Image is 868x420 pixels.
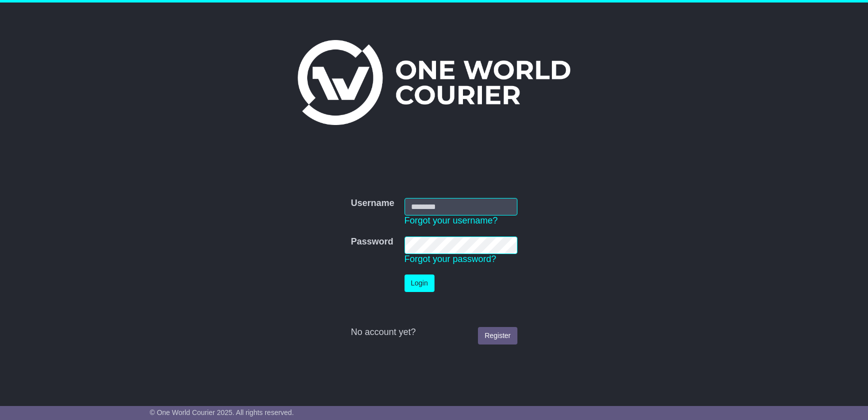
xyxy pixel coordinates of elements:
[478,327,517,344] a: Register
[405,254,496,264] a: Forgot your password?
[351,236,393,247] label: Password
[150,408,294,416] span: © One World Courier 2025. All rights reserved.
[298,40,570,125] img: One World
[405,215,498,225] a: Forgot your username?
[405,274,434,292] button: Login
[351,198,394,209] label: Username
[351,327,517,338] div: No account yet?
